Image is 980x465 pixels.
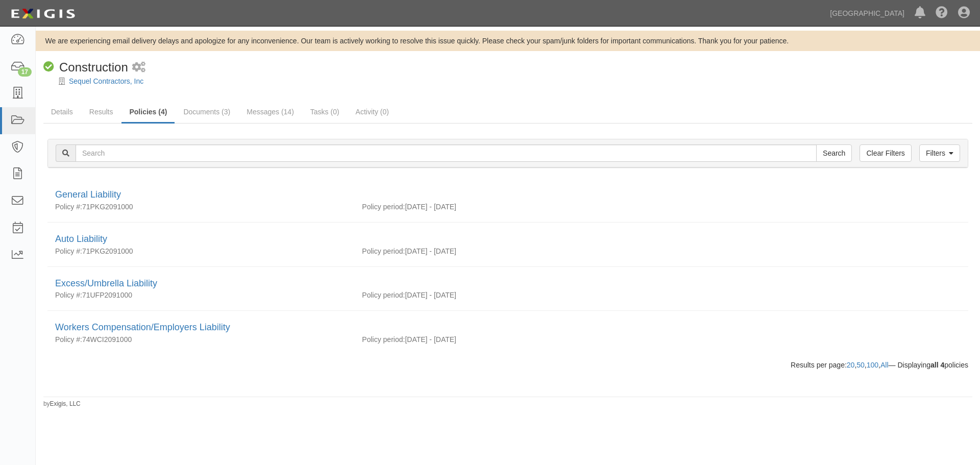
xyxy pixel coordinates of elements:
[47,334,354,345] div: 74WCI2091000
[55,234,107,244] a: Auto Liability
[362,246,405,256] p: Policy period:
[40,360,976,370] div: Results per page: , , , — Displaying policies
[50,400,81,407] a: Exigis, LLC
[860,144,911,162] a: Clear Filters
[43,400,81,408] small: by
[55,189,121,200] a: General Liability
[121,102,175,124] a: Policies (4)
[919,144,960,162] a: Filters
[69,77,143,85] a: Sequel Contractors, Inc
[47,246,354,256] div: 71PKG2091000
[362,202,405,212] p: Policy period:
[76,144,817,162] input: Search
[354,290,968,300] div: [DATE] - [DATE]
[856,361,865,369] a: 50
[55,202,82,212] p: Policy #:
[47,202,354,212] div: 71PKG2091000
[362,290,405,300] p: Policy period:
[348,102,397,122] a: Activity (0)
[55,322,230,332] a: Workers Compensation/Employers Liability
[55,334,82,345] p: Policy #:
[176,102,238,122] a: Documents (3)
[880,361,889,369] a: All
[18,67,32,77] div: 17
[55,290,82,300] p: Policy #:
[847,361,855,369] a: 20
[43,62,54,72] i: Compliant
[354,202,968,212] div: [DATE] - [DATE]
[132,62,145,73] i: 2 scheduled workflows
[59,60,128,74] span: Construction
[354,246,968,256] div: [DATE] - [DATE]
[36,36,980,46] div: We are experiencing email delivery delays and apologize for any inconvenience. Our team is active...
[82,102,121,122] a: Results
[303,102,347,122] a: Tasks (0)
[825,3,910,23] a: [GEOGRAPHIC_DATA]
[362,334,405,345] p: Policy period:
[43,59,128,76] div: Construction
[55,278,157,288] a: Excess/Umbrella Liability
[867,361,878,369] a: 100
[239,102,302,122] a: Messages (14)
[8,5,78,23] img: logo-5460c22ac91f19d4615b14bd174203de0afe785f0fc80cf4dbbc73dc1793850b.png
[47,290,354,300] div: 71UFP2091000
[930,361,944,369] b: all 4
[55,246,82,256] p: Policy #:
[354,334,968,345] div: [DATE] - [DATE]
[43,102,81,122] a: Details
[816,144,852,162] input: Search
[936,7,948,19] i: Help Center - Complianz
